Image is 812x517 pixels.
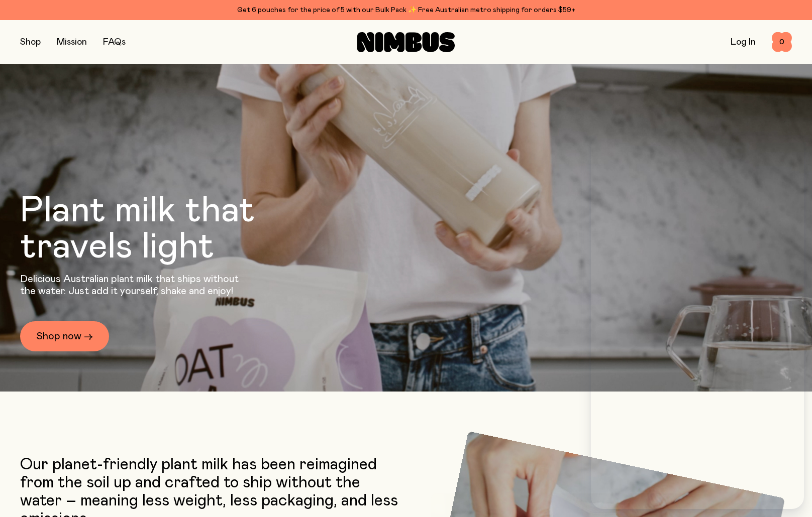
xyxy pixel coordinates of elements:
[57,38,87,47] a: Mission
[20,193,310,265] h1: Plant milk that travels light
[20,273,245,297] p: Delicious Australian plant milk that ships without the water. Just add it yourself, shake and enjoy!
[591,136,804,509] iframe: Embedded Agent
[20,321,109,351] a: Shop now →
[772,32,792,52] button: 0
[731,38,756,47] a: Log In
[103,38,126,47] a: FAQs
[20,4,792,16] div: Get 6 pouches for the price of 5 with our Bulk Pack ✨ Free Australian metro shipping for orders $59+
